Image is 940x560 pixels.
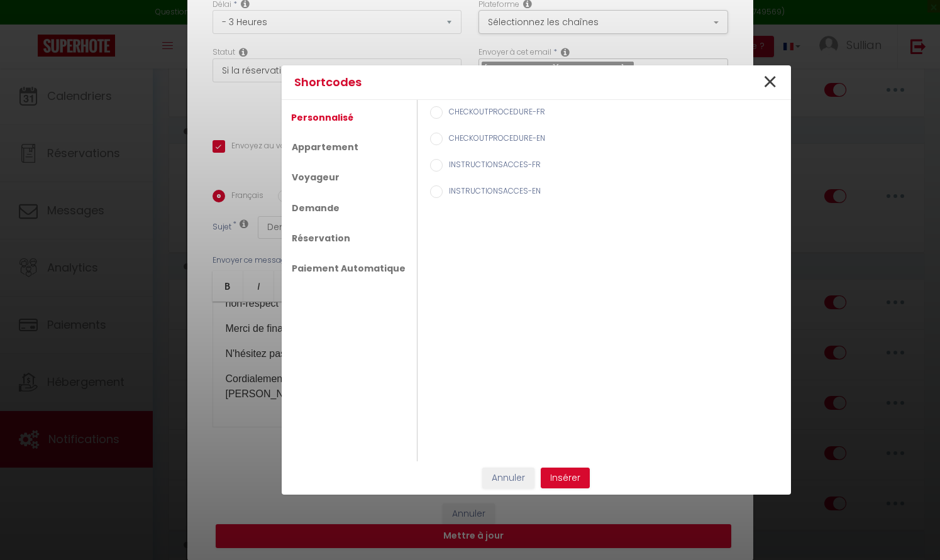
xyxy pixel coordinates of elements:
a: Appartement [285,135,365,159]
a: Réservation [285,226,357,250]
h4: Shortcodes [294,74,612,91]
label: CHECKOUTPROCEDURE-FR [443,106,545,120]
a: Demande [285,196,346,220]
label: INSTRUCTIONSACCES-FR [443,159,541,173]
a: Paiement Automatique [285,256,412,280]
a: Voyageur [285,165,346,189]
a: Personnalisé [285,106,360,129]
button: Close [762,69,778,96]
label: INSTRUCTIONSACCES-EN [443,185,541,199]
button: Annuler [482,468,534,489]
span: × [762,63,778,101]
label: CHECKOUTPROCEDURE-EN [443,133,545,146]
button: Open LiveChat chat widget [10,5,48,43]
button: Insérer [541,468,590,489]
